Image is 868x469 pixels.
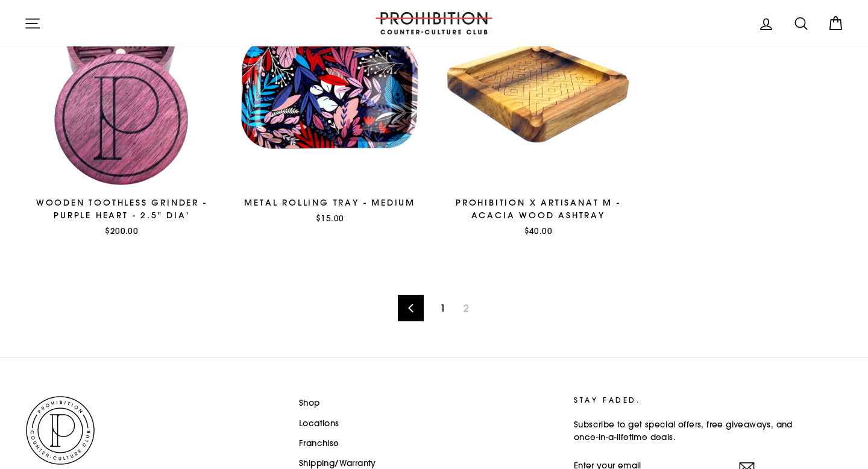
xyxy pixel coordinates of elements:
[299,415,339,433] a: Locations
[574,394,799,406] p: STAY FADED.
[374,12,494,34] img: PROHIBITION COUNTER-CULTURE CLUB
[441,197,636,222] div: PROHIBITION X ARTISANAT M - ACACIA WOOD ASHTRAY
[24,197,219,222] div: WOODEN TOOTHLESS GRINDER - PURPLE HEART - 2.5" DIA'
[299,435,339,453] a: Franchise
[233,197,428,209] div: METAL ROLLING TRAY - MEDIUM
[441,225,636,237] div: $40.00
[574,418,799,445] p: Subscribe to get special offers, free giveaways, and once-in-a-lifetime deals.
[24,225,219,237] div: $200.00
[233,212,428,224] div: $15.00
[456,298,476,318] span: 2
[299,394,320,412] a: Shop
[433,298,453,318] a: 1
[24,394,96,467] img: PROHIBITION COUNTER-CULTURE CLUB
